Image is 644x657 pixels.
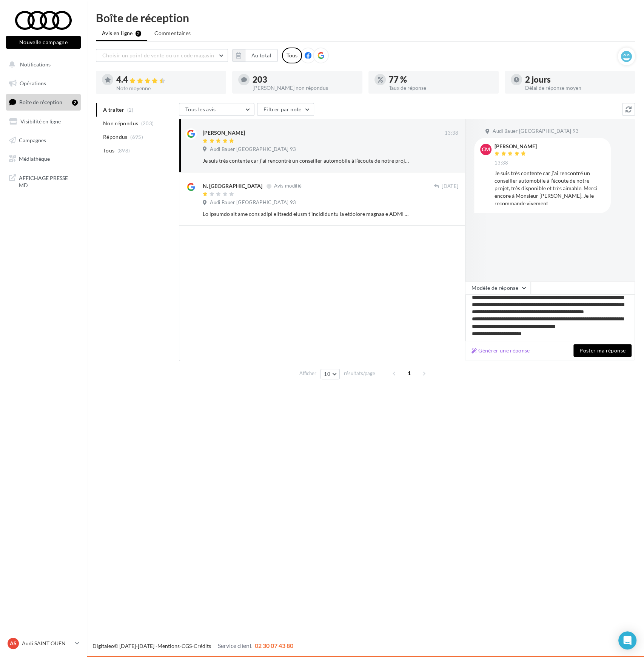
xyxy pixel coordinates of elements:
[203,157,409,165] div: Je suis très contente car j’ai rencontré un conseiller automobile à l’écoute de notre projet, trè...
[525,75,629,84] div: 2 jours
[299,370,316,377] span: Afficher
[442,183,458,190] span: [DATE]
[389,85,493,91] div: Taux de réponse
[210,199,296,206] span: Audi Bauer [GEOGRAPHIC_DATA] 93
[389,75,493,84] div: 77 %
[573,344,632,357] button: Poster ma réponse
[5,170,82,192] a: AFFICHAGE PRESSE MD
[203,210,409,218] div: Lo ipsumdo sit ame cons adipi elitsedd eiusm t'incididuntu la etdolore magnaa e ADMI VENIA Quisn-...
[203,129,245,137] div: [PERSON_NAME]
[96,12,635,23] div: Boîte de réception
[194,643,211,649] a: Crédits
[72,100,78,106] div: 2
[20,118,61,125] span: Visibilité en ligne
[116,86,220,91] div: Note moyenne
[525,85,629,91] div: Délai de réponse moyen
[103,147,114,154] span: Tous
[465,282,531,294] button: Modèle de réponse
[257,103,314,116] button: Filtrer par note
[103,120,138,127] span: Non répondus
[157,643,180,649] a: Mentions
[344,370,375,377] span: résultats/page
[20,61,51,68] span: Notifications
[116,75,220,84] div: 4.4
[5,132,82,148] a: Campagnes
[255,642,293,649] span: 02 30 07 43 80
[103,133,128,141] span: Répondus
[482,146,490,153] span: CM
[96,49,228,62] button: Choisir un point de vente ou un code magasin
[253,75,356,84] div: 203
[232,49,278,62] button: Au total
[210,146,296,153] span: Audi Bauer [GEOGRAPHIC_DATA] 93
[102,52,214,58] span: Choisir un point de vente ou un code magasin
[253,85,356,91] div: [PERSON_NAME] non répondus
[6,636,81,651] a: AS Audi SAINT OUEN
[19,155,50,162] span: Médiathèque
[19,173,78,189] span: AFFICHAGE PRESSE MD
[92,643,293,649] span: © [DATE]-[DATE] - - -
[117,148,130,154] span: (898)
[495,169,605,207] div: Je suis très contente car j’ai rencontré un conseiller automobile à l’écoute de notre projet, trè...
[130,134,143,140] span: (695)
[22,640,72,647] p: Audi SAINT OUEN
[154,29,191,37] span: Commentaires
[20,80,46,86] span: Opérations
[5,114,82,129] a: Visibilité en ligne
[324,371,330,377] span: 10
[495,160,508,166] span: 13:38
[92,643,114,649] a: Digitaleo
[185,106,216,112] span: Tous les avis
[182,643,192,649] a: CGS
[282,48,302,63] div: Tous
[19,99,62,105] span: Boîte de réception
[320,369,340,379] button: 10
[468,346,533,355] button: Générer une réponse
[6,36,81,49] button: Nouvelle campagne
[493,128,579,135] span: Audi Bauer [GEOGRAPHIC_DATA] 93
[5,94,82,110] a: Boîte de réception2
[274,183,302,189] span: Avis modifié
[495,144,537,149] div: [PERSON_NAME]
[444,130,458,137] span: 13:38
[618,631,636,649] div: Open Intercom Messenger
[19,137,46,143] span: Campagnes
[403,367,415,379] span: 1
[245,49,278,62] button: Au total
[218,642,252,649] span: Service client
[141,120,154,126] span: (203)
[5,57,79,72] button: Notifications
[5,151,82,167] a: Médiathèque
[203,182,262,190] div: N. [GEOGRAPHIC_DATA]
[179,103,254,116] button: Tous les avis
[10,640,17,647] span: AS
[5,75,82,91] a: Opérations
